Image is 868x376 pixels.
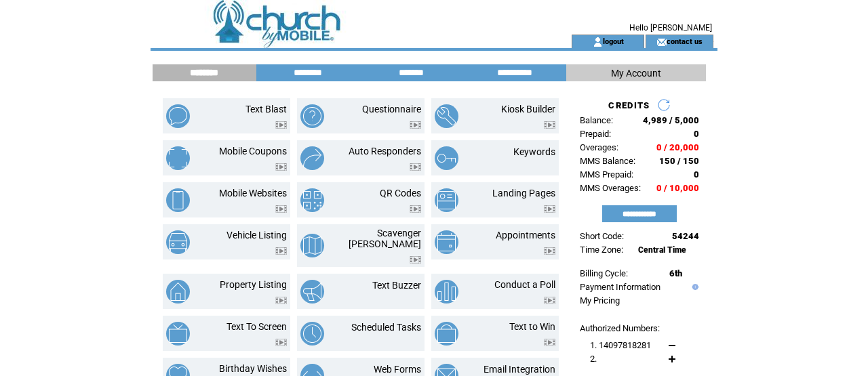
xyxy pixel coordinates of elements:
[166,280,190,304] img: property-listing.png
[580,129,611,139] span: Prepaid:
[694,169,699,180] span: 0
[492,188,555,199] a: Landing Pages
[275,247,287,255] img: video.png
[219,146,287,156] a: Mobile Coupons
[496,230,555,241] a: Appointments
[580,156,635,166] span: MMS Balance:
[638,245,686,255] span: Central Time
[435,280,458,304] img: conduct-a-poll.png
[300,234,324,257] img: scavenger-hunt.png
[435,322,458,346] img: text-to-win.png
[410,205,421,213] img: video.png
[220,279,287,290] a: Property Listing
[300,188,324,212] img: qr-codes.png
[689,284,698,290] img: help.gif
[494,279,555,290] a: Conduct a Poll
[590,340,651,350] span: 1. 14097818281
[275,297,287,304] img: video.png
[580,183,641,193] span: MMS Overages:
[544,297,555,304] img: video.png
[603,37,624,45] a: logout
[667,37,703,45] a: contact us
[544,247,555,255] img: video.png
[410,256,421,264] img: video.png
[669,268,682,278] span: 6th
[656,183,699,193] span: 0 / 10,000
[656,142,699,152] span: 0 / 20,000
[435,146,458,170] img: keywords.png
[608,100,650,110] span: CREDITS
[372,280,421,291] a: Text Buzzer
[544,205,555,213] img: video.png
[219,363,287,374] a: Birthday Wishes
[513,146,555,157] a: Keywords
[611,68,661,79] span: My Account
[275,163,287,171] img: video.png
[362,104,421,114] a: Questionnaire
[580,231,624,241] span: Short Code:
[435,230,458,254] img: appointments.png
[275,205,287,213] img: video.png
[580,169,633,180] span: MMS Prepaid:
[219,188,287,199] a: Mobile Websites
[300,280,324,304] img: text-buzzer.png
[580,115,613,125] span: Balance:
[410,121,421,129] img: video.png
[544,339,555,346] img: video.png
[349,146,421,156] a: Auto Responders
[300,322,324,346] img: scheduled-tasks.png
[300,104,324,128] img: questionnaire.png
[166,230,190,254] img: vehicle-listing.png
[349,228,421,249] a: Scavenger [PERSON_NAME]
[166,322,190,346] img: text-to-screen.png
[672,231,699,241] span: 54244
[580,282,660,292] a: Payment Information
[275,121,287,129] img: video.png
[166,104,190,128] img: text-blast.png
[580,268,628,278] span: Billing Cycle:
[245,104,287,114] a: Text Blast
[226,321,287,332] a: Text To Screen
[351,322,421,333] a: Scheduled Tasks
[166,146,190,170] img: mobile-coupons.png
[275,339,287,346] img: video.png
[374,364,421,375] a: Web Forms
[629,23,712,33] span: Hello [PERSON_NAME]
[656,37,667,47] img: contact_us_icon.gif
[643,115,699,125] span: 4,989 / 5,000
[435,188,458,212] img: landing-pages.png
[694,129,699,139] span: 0
[501,104,555,114] a: Kiosk Builder
[659,156,699,166] span: 150 / 150
[544,121,555,129] img: video.png
[580,295,620,306] a: My Pricing
[300,146,324,170] img: auto-responders.png
[410,163,421,171] img: video.png
[580,323,660,333] span: Authorized Numbers:
[593,37,603,47] img: account_icon.gif
[580,142,618,152] span: Overages:
[166,188,190,212] img: mobile-websites.png
[226,230,287,241] a: Vehicle Listing
[590,354,597,364] span: 2.
[580,245,623,255] span: Time Zone:
[509,321,555,332] a: Text to Win
[380,188,421,199] a: QR Codes
[435,104,458,128] img: kiosk-builder.png
[484,364,555,375] a: Email Integration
